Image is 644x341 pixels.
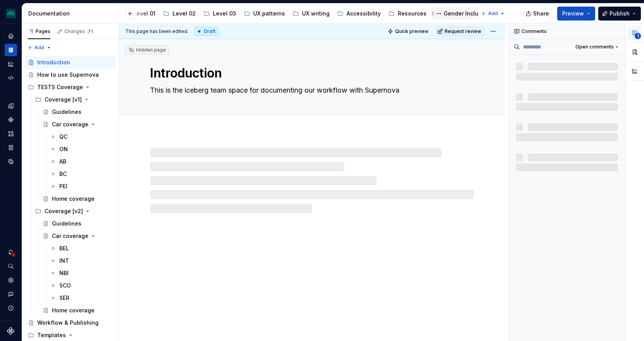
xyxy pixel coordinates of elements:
[40,106,116,118] a: Guidelines
[5,127,17,140] a: Assets
[488,10,498,17] span: Add
[47,143,116,155] a: ON
[478,8,508,19] button: Add
[557,7,595,21] button: Preview
[109,59,110,66] div: D
[5,246,17,258] button: Notifications
[47,180,116,193] a: PEI
[59,183,67,190] div: PEI
[347,10,381,17] div: Accessibility
[385,26,432,37] button: Quick preview
[160,7,199,20] a: Level 02
[334,7,384,20] a: Accessibility
[302,10,330,17] div: UX writing
[25,81,116,93] div: TESTS Coverage
[47,267,116,279] a: NBI
[431,7,493,20] a: Gender Inclusion
[5,44,17,56] a: Documentation
[385,7,430,20] a: Resources
[5,260,17,272] button: Search ⌘K
[47,292,116,304] a: SER
[28,28,50,34] div: Pages
[52,232,88,240] div: Car coverage
[6,9,16,18] img: 418c6d47-6da6-4103-8b13-b5999f8989a1.png
[125,28,188,34] span: This page has been edited.
[25,42,54,53] button: Add
[59,145,68,153] div: ON
[25,56,116,69] a: Introduction
[52,121,88,128] div: Car coverage
[52,307,95,314] div: Home coverage
[32,93,116,106] div: Coverage [v1]
[40,304,116,317] a: Home coverage
[609,10,630,17] span: Publish
[435,26,485,37] button: Request review
[47,168,116,180] a: BC
[290,7,333,20] a: UX writing
[59,170,67,178] div: BC
[37,59,70,66] div: Introduction
[509,24,625,39] div: Comments
[47,155,116,168] a: AB
[635,33,641,39] span: 1
[598,7,641,21] button: Publish
[445,28,481,34] span: Request review
[515,10,518,17] div: D
[40,217,116,230] a: Guidelines
[40,193,116,205] a: Home coverage
[86,28,94,34] span: 71
[47,255,116,267] a: INT
[5,58,17,70] a: Analytics
[148,64,472,83] textarea: Introduction
[395,28,428,34] span: Quick preview
[5,30,17,42] a: Home
[59,282,71,289] div: SCO
[25,69,116,81] a: How to use Supernova
[59,245,69,252] div: BEL
[213,10,236,17] div: Level 03
[5,100,17,112] a: Design tokens
[37,331,66,339] div: Templates
[148,84,472,96] textarea: This is the iceberg team space for documenting our workflow with Supernova
[37,71,99,79] div: How to use Supernova
[40,118,116,131] a: Car coverage
[253,10,285,17] div: UX patterns
[562,10,584,17] span: Preview
[5,72,17,84] a: Code automation
[5,274,17,286] a: Settings
[7,327,15,335] svg: Supernova Logo
[35,45,44,51] span: Add
[37,319,98,327] div: Workflow & Publishing
[40,230,116,242] a: Car coverage
[533,10,549,17] span: Share
[64,28,94,34] div: Changes
[5,114,17,126] a: Components
[47,242,116,255] a: BEL
[398,10,426,17] div: Resources
[5,141,17,154] a: Storybook stories
[47,279,116,292] a: SCO
[59,257,69,265] div: INT
[59,158,66,165] div: AB
[25,317,116,329] a: Workflow & Publishing
[52,108,81,116] div: Guidelines
[572,41,622,52] button: Open comments
[45,207,83,215] div: Coverage [v2]
[28,10,116,17] div: Documentation
[522,7,554,21] button: Share
[5,155,17,168] a: Data sources
[241,7,288,20] a: UX patterns
[37,83,83,91] div: TESTS Coverage
[59,269,69,277] div: NBI
[173,10,196,17] div: Level 02
[128,47,166,53] div: Hidden page
[59,133,67,141] div: QC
